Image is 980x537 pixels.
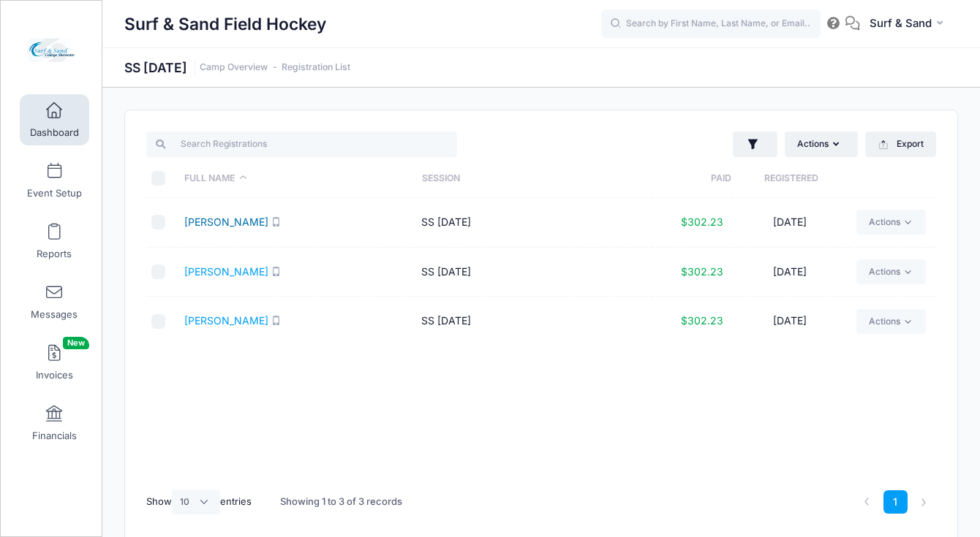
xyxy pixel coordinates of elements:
[32,430,77,442] span: Financials
[282,62,350,73] a: Registration List
[184,314,268,327] a: [PERSON_NAME]
[36,369,73,381] span: Invoices
[20,94,89,145] a: Dashboard
[63,337,89,349] span: New
[681,216,723,228] span: $302.23
[785,132,858,156] button: Actions
[146,490,252,514] label: Show entries
[20,397,89,449] a: Financials
[20,216,89,267] a: Reports
[20,276,89,327] a: Messages
[415,198,652,248] td: SS [DATE]
[20,155,89,206] a: Event Setup
[731,297,849,346] td: [DATE]
[271,267,281,276] i: SMS enabled
[200,62,268,73] a: Camp Overview
[172,490,220,514] select: Showentries
[731,198,849,248] td: [DATE]
[415,159,652,198] th: Session: activate to sort column ascending
[146,132,457,156] input: Search Registrations
[652,159,731,198] th: Paid: activate to sort column ascending
[25,23,80,77] img: Surf & Sand Field Hockey
[124,60,350,75] h1: SS [DATE]
[280,485,402,519] div: Showing 1 to 3 of 3 records
[601,9,821,39] input: Search by First Name, Last Name, or Email...
[31,308,78,321] span: Messages
[178,159,415,198] th: Full Name: activate to sort column descending
[1,15,103,85] a: Surf & Sand Field Hockey
[184,265,268,278] a: [PERSON_NAME]
[184,216,268,228] a: [PERSON_NAME]
[20,337,89,388] a: InvoicesNew
[856,210,926,235] a: Actions
[271,316,281,325] i: SMS enabled
[124,7,326,41] h1: Surf & Sand Field Hockey
[415,248,652,297] td: SS [DATE]
[856,309,926,334] a: Actions
[731,248,849,297] td: [DATE]
[681,265,723,278] span: $302.23
[681,314,723,327] span: $302.23
[37,248,72,260] span: Reports
[883,490,908,514] a: 1
[865,132,936,156] button: Export
[856,259,926,284] a: Actions
[731,159,850,198] th: Registered: activate to sort column ascending
[30,126,79,139] span: Dashboard
[415,297,652,346] td: SS [DATE]
[860,7,958,41] button: Surf & Sand
[870,15,932,31] span: Surf & Sand
[271,217,281,226] i: SMS enabled
[27,187,82,199] span: Event Setup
